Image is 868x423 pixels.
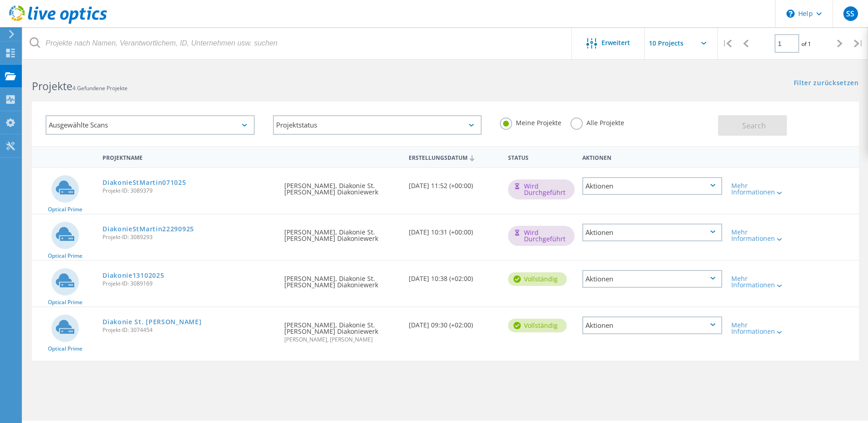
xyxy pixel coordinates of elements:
[500,117,561,126] label: Meine Projekte
[404,307,503,337] div: [DATE] 09:30 (+02:00)
[9,19,107,25] a: Live Optics Dashboard
[280,261,404,297] div: [PERSON_NAME], Diakonie St. [PERSON_NAME] Diakoniewerk
[718,115,787,136] button: Search
[103,226,194,232] a: DiakonieStMartin22290925
[582,177,722,195] div: Aktionen
[103,327,275,333] span: Projekt-ID: 3074454
[72,84,128,92] span: 4 Gefundene Projekte
[23,27,572,59] input: Projekte nach Namen, Verantwortlichem, ID, Unternehmen usw. suchen
[786,10,795,18] svg: \n
[103,281,275,286] span: Projekt-ID: 3089169
[582,270,722,288] div: Aktionen
[280,168,404,204] div: [PERSON_NAME], Diakonie St. [PERSON_NAME] Diakoniewerk
[731,322,788,335] div: Mehr Informationen
[801,40,811,48] span: of 1
[48,346,82,352] span: Optical Prime
[849,27,868,60] div: |
[794,80,859,87] a: Filter zurücksetzen
[508,319,567,332] div: vollständig
[98,148,280,165] div: Projektname
[503,148,578,165] div: Status
[404,168,503,198] div: [DATE] 11:52 (+00:00)
[582,316,722,334] div: Aktionen
[578,148,727,165] div: Aktionen
[570,117,624,126] label: Alle Projekte
[731,229,788,242] div: Mehr Informationen
[48,207,82,212] span: Optical Prime
[284,337,399,342] span: [PERSON_NAME], [PERSON_NAME]
[601,40,630,46] span: Erweitert
[32,79,72,93] b: Projekte
[731,183,788,195] div: Mehr Informationen
[48,300,82,305] span: Optical Prime
[48,253,82,259] span: Optical Prime
[103,319,201,325] a: Diakonie St. [PERSON_NAME]
[846,10,854,17] span: SS
[508,226,575,246] div: Wird durchgeführt
[582,224,722,241] div: Aktionen
[280,214,404,251] div: [PERSON_NAME], Diakonie St. [PERSON_NAME] Diakoniewerk
[273,115,482,135] div: Projektstatus
[742,121,766,131] span: Search
[718,27,736,60] div: |
[103,234,275,240] span: Projekt-ID: 3089293
[404,261,503,291] div: [DATE] 10:38 (+02:00)
[404,214,503,245] div: [DATE] 10:31 (+00:00)
[404,148,503,166] div: Erstellungsdatum
[508,179,575,199] div: Wird durchgeführt
[508,272,567,286] div: vollständig
[103,179,186,186] a: DiakonieStMartin071025
[731,275,788,288] div: Mehr Informationen
[103,272,164,279] a: Diakonie13102025
[103,188,275,194] span: Projekt-ID: 3089379
[46,115,255,135] div: Ausgewählte Scans
[280,307,404,352] div: [PERSON_NAME], Diakonie St. [PERSON_NAME] Diakoniewerk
